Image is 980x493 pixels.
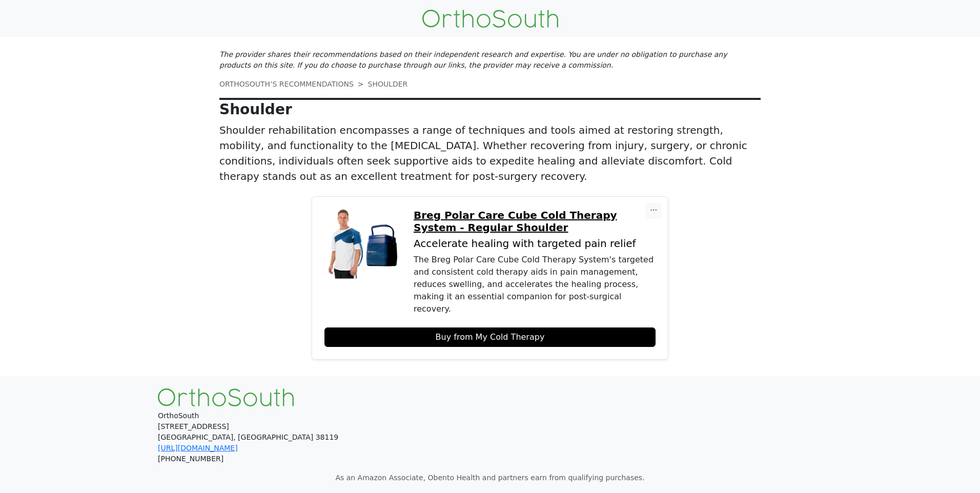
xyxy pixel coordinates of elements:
[219,49,761,71] p: The provider shares their recommendations based on their independent research and expertise. You ...
[158,388,294,406] img: OrthoSouth
[324,327,656,347] a: Buy from My Cold Therapy
[219,122,761,184] p: Shoulder rehabilitation encompasses a range of techniques and tools aimed at restoring strength, ...
[158,473,822,483] p: As an Amazon Associate, Obento Health and partners earn from qualifying purchases.
[414,238,656,250] p: Accelerate healing with targeted pain relief
[158,410,822,464] p: OrthoSouth [STREET_ADDRESS] [GEOGRAPHIC_DATA], [GEOGRAPHIC_DATA] 38119 [PHONE_NUMBER]
[158,444,238,452] a: [URL][DOMAIN_NAME]
[324,209,401,286] img: Breg Polar Care Cube Cold Therapy System - Regular Shoulder
[414,254,656,315] div: The Breg Polar Care Cube Cold Therapy System's targeted and consistent cold therapy aids in pain ...
[219,101,761,118] p: Shoulder
[414,209,656,234] a: Breg Polar Care Cube Cold Therapy System - Regular Shoulder
[219,80,354,88] a: ORTHOSOUTH’S RECOMMENDATIONS
[354,79,408,90] li: SHOULDER
[422,10,558,28] img: OrthoSouth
